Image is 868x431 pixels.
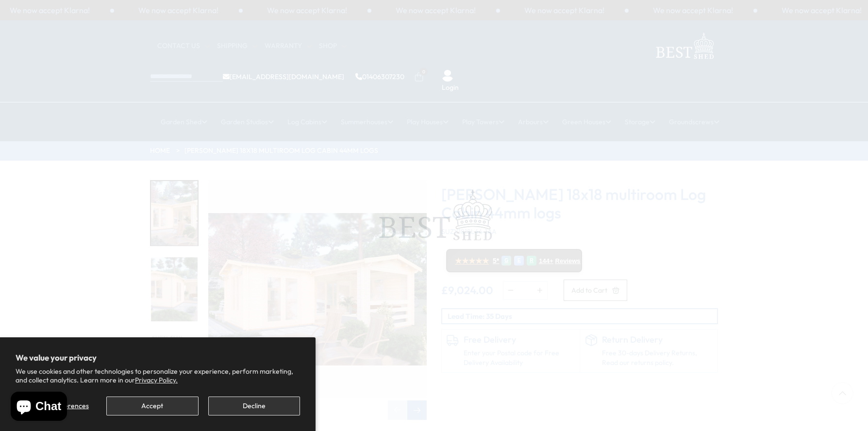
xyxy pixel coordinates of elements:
[135,376,178,384] a: Privacy Policy.
[208,397,300,415] button: Decline
[8,392,70,423] inbox-online-store-chat: Shopify online store chat
[16,367,300,384] p: We use cookies and other technologies to personalize your experience, perform marketing, and coll...
[106,397,198,415] button: Accept
[16,353,300,363] h2: We value your privacy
